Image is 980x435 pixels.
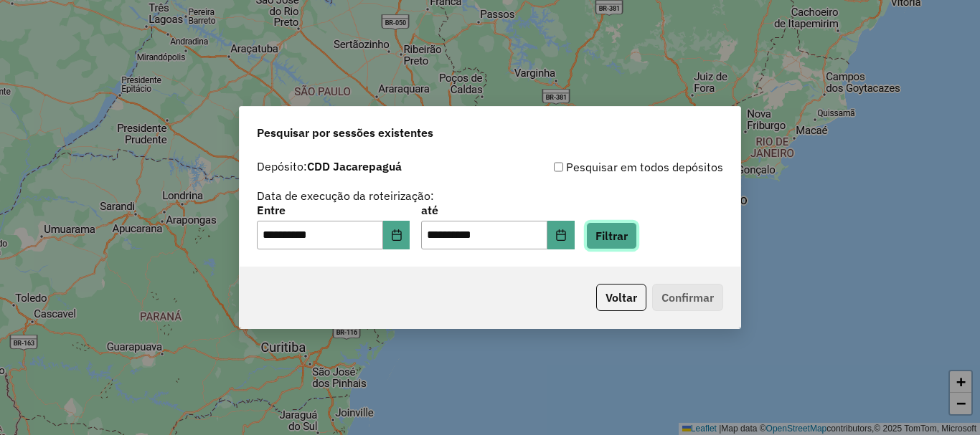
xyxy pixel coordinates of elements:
[586,222,637,249] button: Filtrar
[257,201,410,219] label: Entre
[257,187,434,204] label: Data de execução da roteirização:
[596,284,646,311] button: Voltar
[547,221,575,249] button: Choose Date
[383,221,410,249] button: Choose Date
[490,158,723,176] div: Pesquisar em todos depósitos
[257,158,402,175] label: Depósito:
[307,159,402,173] strong: CDD Jacarepaguá
[257,124,433,141] span: Pesquisar por sessões existentes
[421,201,574,219] label: até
